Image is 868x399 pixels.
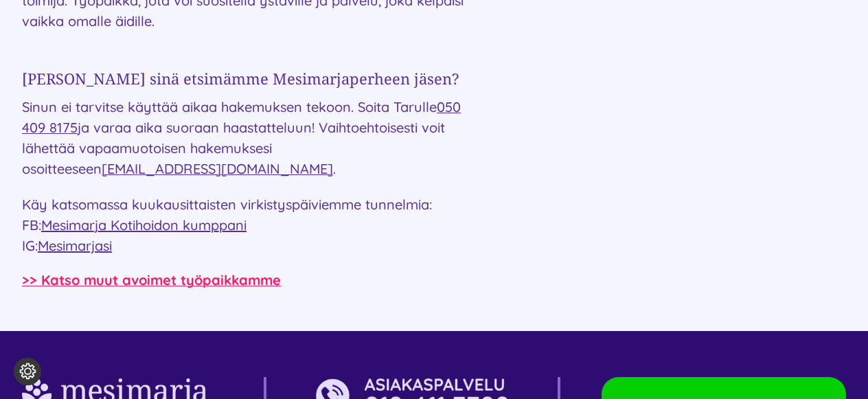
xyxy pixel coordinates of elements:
a: Mesimarja Kotihoidon kumppani [41,216,247,233]
p: Käy katsomassa kuukausittaisten virkistyspäiviemme tunnelmia: FB: IG: [22,194,467,256]
a: >> Katso muut avoimet työpaikkamme [22,271,281,288]
button: Evästeasetukset [14,358,41,385]
a: Mesimarjasi [38,237,112,254]
h3: [PERSON_NAME] sinä etsimämme Mesimarjaperheen jäsen? [22,67,467,90]
a: 001Asset 5@2x [22,376,207,394]
p: Sinun ei tarvitse käyttää aikaa hakemuksen tekoon. Soita Tarulle ja varaa aika suoraan haastattel... [22,97,467,179]
a: [EMAIL_ADDRESS][DOMAIN_NAME] [102,160,333,177]
a: 001Asset 6@2x [316,376,509,394]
